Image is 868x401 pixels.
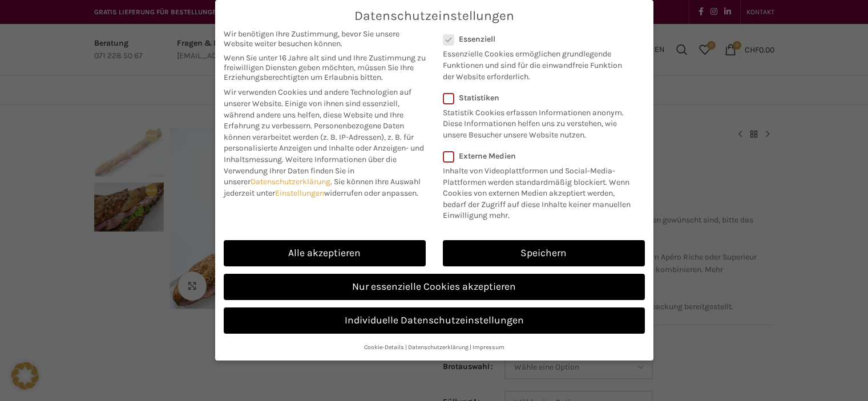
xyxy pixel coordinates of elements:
span: Sie können Ihre Auswahl jederzeit unter widerrufen oder anpassen. [224,177,421,198]
span: Wir benötigen Ihre Zustimmung, bevor Sie unsere Website weiter besuchen können. [224,29,426,48]
p: Statistik Cookies erfassen Informationen anonym. Diese Informationen helfen uns zu verstehen, wie... [443,103,630,141]
a: Einstellungen [275,188,324,198]
span: Datenschutzeinstellungen [354,9,514,23]
a: Nur essenzielle Cookies akzeptieren [224,274,645,300]
a: Datenschutzerklärung [408,343,469,351]
a: Individuelle Datenschutzeinstellungen [224,307,645,334]
label: Statistiken [443,93,630,103]
a: Datenschutzerklärung [251,177,330,187]
p: Inhalte von Videoplattformen und Social-Media-Plattformen werden standardmäßig blockiert. Wenn Co... [443,161,637,221]
span: Wenn Sie unter 16 Jahre alt sind und Ihre Zustimmung zu freiwilligen Diensten geben möchten, müss... [224,53,426,82]
a: Alle akzeptieren [224,240,426,266]
label: Essenziell [443,34,630,44]
p: Essenzielle Cookies ermöglichen grundlegende Funktionen und sind für die einwandfreie Funktion de... [443,44,630,82]
span: Weitere Informationen über die Verwendung Ihrer Daten finden Sie in unserer . [224,155,397,187]
span: Personenbezogene Daten können verarbeitet werden (z. B. IP-Adressen), z. B. für personalisierte A... [224,121,424,164]
a: Speichern [443,240,645,266]
a: Cookie-Details [364,343,404,351]
label: Externe Medien [443,151,637,161]
a: Impressum [473,343,504,351]
span: Wir verwenden Cookies und andere Technologien auf unserer Website. Einige von ihnen sind essenzie... [224,87,411,131]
